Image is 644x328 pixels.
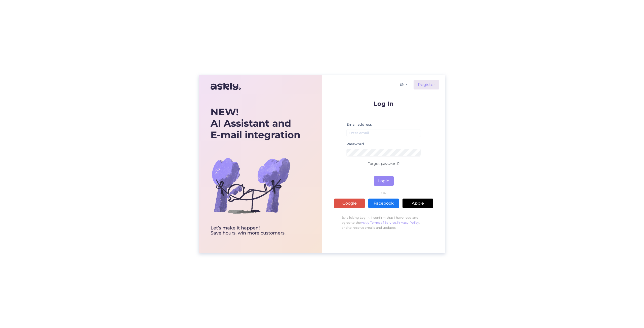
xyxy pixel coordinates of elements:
[361,221,396,224] a: Askly Terms of Service
[368,161,400,166] a: Forgot password?
[346,129,421,137] input: Enter email
[374,176,394,186] button: Login
[211,80,241,92] img: Askly
[397,221,419,224] a: Privacy Policy
[346,142,364,147] label: Password
[211,106,239,118] b: NEW!
[346,122,372,127] label: Email address
[397,81,410,88] button: EN
[211,145,291,226] img: bg-askly
[334,199,365,208] a: Google
[211,226,300,236] div: Let’s make it happen! Save hours, win more customers.
[403,199,433,208] a: Apple
[334,101,433,107] p: Log In
[380,191,387,195] span: OR
[334,213,433,233] p: By clicking Log In, I confirm that I have read and agree to the , , and to receive emails and upd...
[414,80,439,89] a: Register
[211,106,300,141] div: AI Assistant and E-mail integration
[368,199,399,208] a: Facebook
